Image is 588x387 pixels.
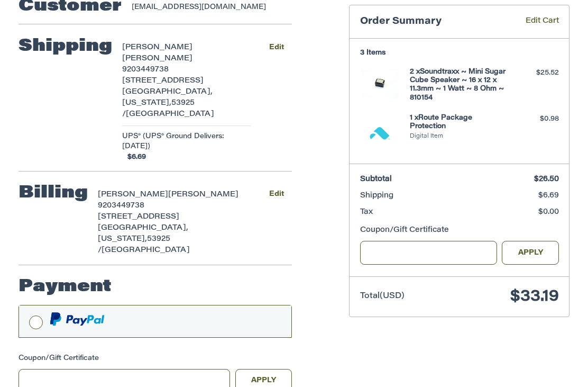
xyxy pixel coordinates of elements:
[538,193,559,200] span: $6.69
[360,176,392,184] span: Subtotal
[510,290,559,305] span: $33.19
[122,56,192,63] span: [PERSON_NAME]
[98,214,179,221] span: [STREET_ADDRESS]
[122,44,192,52] span: [PERSON_NAME]
[19,277,112,298] h2: Payment
[98,192,168,199] span: [PERSON_NAME]
[19,183,88,204] h2: Billing
[122,67,169,74] span: 9203449738
[360,226,559,237] div: Coupon/Gift Certificate
[538,209,559,217] span: $0.00
[360,241,497,265] input: Gift Certificate or Coupon Code
[509,68,559,79] div: $25.52
[534,176,559,184] span: $26.50
[122,152,146,163] span: $6.69
[98,236,170,255] span: 53925 /
[261,187,292,203] button: Edit
[360,193,393,200] span: Shipping
[19,354,292,364] div: Coupon/Gift Certificate
[122,78,204,85] span: [STREET_ADDRESS]
[261,40,292,56] button: Edit
[122,132,251,152] span: UPS® (UPS® Ground Delivers: [DATE])
[126,111,214,119] span: [GEOGRAPHIC_DATA]
[502,241,559,265] button: Apply
[132,3,282,13] div: [EMAIL_ADDRESS][DOMAIN_NAME]
[360,49,559,58] h3: 3 Items
[360,16,501,29] h3: Order Summary
[122,100,171,107] span: [US_STATE],
[98,236,147,244] span: [US_STATE],
[102,247,190,255] span: [GEOGRAPHIC_DATA]
[509,114,559,125] div: $0.98
[360,293,405,301] span: Total (USD)
[19,37,112,58] h2: Shipping
[410,114,507,132] h4: 1 x Route Package Protection
[410,133,507,142] li: Digital Item
[501,16,559,29] a: Edit Cart
[360,209,373,217] span: Tax
[98,225,188,232] span: [GEOGRAPHIC_DATA],
[98,203,144,210] span: 9203449738
[122,89,213,96] span: [GEOGRAPHIC_DATA],
[50,313,105,326] img: PayPal icon
[168,192,238,199] span: [PERSON_NAME]
[410,68,507,103] h4: 2 x Soundtraxx ~ Mini Sugar Cube Speaker ~ 16 x 12 x 11.3mm ~ 1 Watt ~ 8 Ohm ~ 810154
